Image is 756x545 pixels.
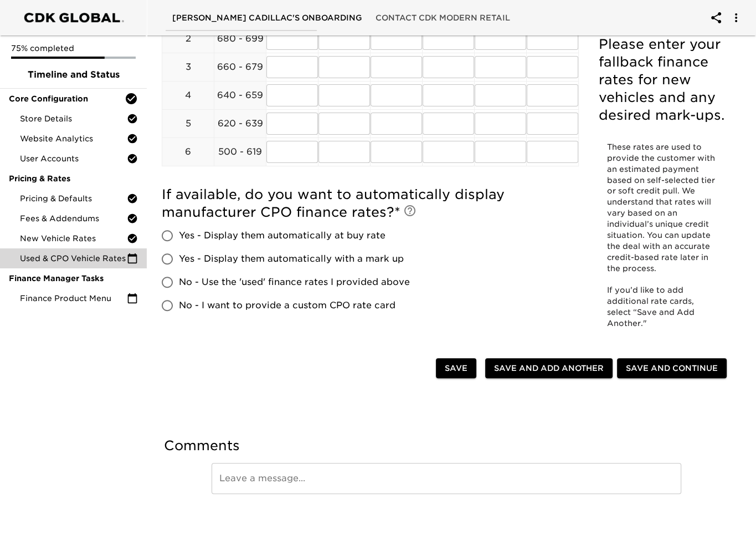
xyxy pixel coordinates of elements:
span: Store Details [20,113,127,124]
button: account of current user [723,4,749,31]
h5: Comments [164,437,729,455]
p: 3 [162,60,214,74]
span: Pricing & Rates [9,173,138,184]
button: Save and Add Another [485,358,613,379]
p: 620 - 639 [214,117,266,130]
p: 5 [162,117,214,130]
span: Fees & Addendums [20,213,127,224]
span: These rates are used to provide the customer with an estimated payment based on self-selected tie... [607,142,717,273]
span: Used & CPO Vehicle Rates [20,253,127,264]
button: account of current user [703,4,729,31]
span: Save and Add Another [494,361,604,375]
span: [PERSON_NAME] Cadillac's Onboarding [172,11,362,25]
span: User Accounts [20,153,127,164]
span: Contact CDK Modern Retail [376,11,510,25]
p: 75% completed [11,43,136,54]
p: 500 - 619 [214,145,266,159]
button: Save and Continue [617,358,727,379]
p: 6 [162,145,214,159]
span: Core Configuration [9,93,125,104]
span: Finance Product Menu [20,293,127,304]
button: Save [436,358,476,379]
span: Pricing & Defaults [20,193,127,204]
span: Website Analytics [20,133,127,144]
p: 4 [162,89,214,102]
span: Timeline and Status [9,68,138,82]
p: 660 - 679 [214,60,266,74]
h5: Please enter your fallback finance rates for new vehicles and any desired mark-ups. [599,35,724,124]
span: Finance Manager Tasks [9,273,138,284]
span: Save and Continue [626,361,718,375]
span: No - I want to provide a custom CPO rate card [179,299,395,312]
span: Yes - Display them automatically at buy rate [179,229,385,242]
span: Save [445,361,467,375]
span: If you’d like to add additional rate cards, select “Save and Add Another." [607,286,697,328]
p: 2 [162,32,214,45]
span: Yes - Display them automatically with a mark up [179,252,404,266]
p: 680 - 699 [214,32,266,45]
span: No - Use the 'used' finance rates I provided above [179,276,410,289]
p: 640 - 659 [214,89,266,102]
h5: If available, do you want to automatically display manufacturer CPO finance rates? [162,186,579,221]
span: New Vehicle Rates [20,233,127,244]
